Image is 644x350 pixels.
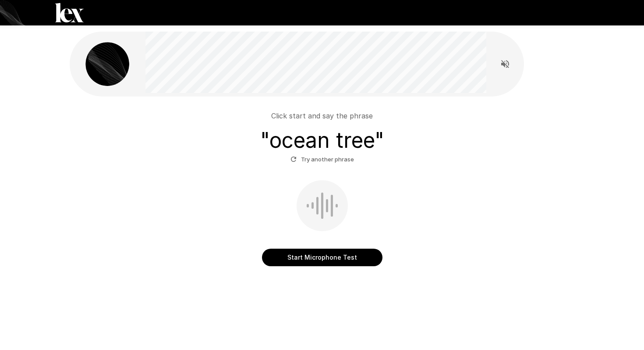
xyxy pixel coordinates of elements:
[85,42,129,86] img: lex_avatar2.png
[262,249,382,266] button: Start Microphone Test
[271,111,373,121] p: Click start and say the phrase
[260,128,384,153] h3: " ocean tree "
[496,55,514,73] button: Read questions aloud
[288,153,356,166] button: Try another phrase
